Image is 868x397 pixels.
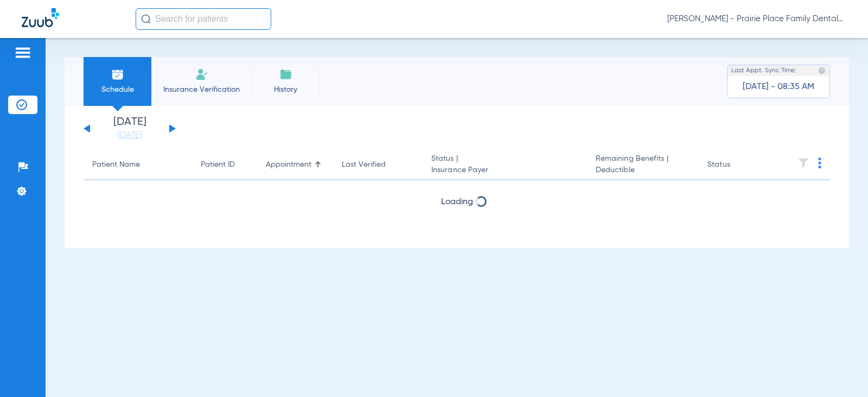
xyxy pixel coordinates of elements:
[342,159,386,171] div: Last Verified
[667,14,846,24] span: [PERSON_NAME] - Prairie Place Family Dental
[423,150,587,180] th: Status |
[92,159,183,171] div: Patient Name
[431,165,578,176] span: Insurance Payer
[159,84,244,95] span: Insurance Verification
[97,130,162,141] a: [DATE]
[195,68,208,81] img: Manual Insurance Verification
[699,150,772,180] th: Status
[818,157,821,168] img: group-dot-blue.svg
[141,14,151,24] img: Search Icon
[731,65,796,76] span: Last Appt. Sync Time:
[279,68,292,81] img: History
[201,159,248,171] div: Patient ID
[587,150,699,180] th: Remaining Benefits |
[818,67,826,74] img: last sync help info
[136,8,271,30] input: Search for patients
[743,81,814,92] span: [DATE] - 08:35 AM
[14,46,31,59] img: hamburger-icon
[441,198,473,206] span: Loading
[266,159,324,171] div: Appointment
[92,159,140,171] div: Patient Name
[111,68,124,81] img: Schedule
[201,159,235,171] div: Patient ID
[97,117,162,141] li: [DATE]
[92,84,143,95] span: Schedule
[798,157,809,168] img: filter.svg
[342,159,414,171] div: Last Verified
[260,84,311,95] span: History
[22,8,59,27] img: Zuub Logo
[596,165,690,176] span: Deductible
[266,159,311,171] div: Appointment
